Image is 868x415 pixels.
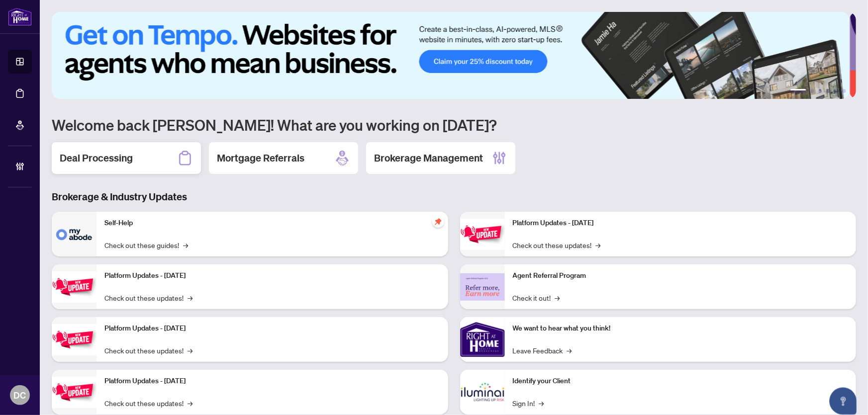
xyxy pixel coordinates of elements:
[60,151,133,165] h2: Deal Processing
[513,398,544,409] a: Sign In!→
[104,292,193,303] a: Check out these updates!→
[828,380,858,410] button: Open asap
[8,7,32,26] img: logo
[432,216,444,228] span: pushpin
[104,240,188,250] a: Check out these guides!→
[790,89,806,93] button: 1
[818,89,822,93] button: 3
[513,270,849,281] p: Agent Referral Program
[104,218,440,229] p: Self-Help
[460,273,505,301] img: Agent Referral Program
[555,292,560,303] span: →
[104,323,440,334] p: Platform Updates - [DATE]
[188,292,193,303] span: →
[826,89,830,93] button: 4
[217,151,304,165] h2: Mortgage Referrals
[460,219,505,250] img: Platform Updates - June 23, 2025
[513,218,849,229] p: Platform Updates - [DATE]
[104,398,193,409] a: Check out these updates!→
[374,151,483,165] h2: Brokerage Management
[596,240,601,250] span: →
[513,345,572,356] a: Leave Feedback→
[52,212,96,256] img: Self-Help
[460,317,505,362] img: We want to hear what you think!
[513,323,849,334] p: We want to hear what you think!
[460,370,505,415] img: Identify your Client
[52,190,856,204] h3: Brokerage & Industry Updates
[52,377,96,408] img: Platform Updates - July 8, 2025
[810,89,814,93] button: 2
[14,388,26,402] span: DC
[513,376,849,387] p: Identify your Client
[539,398,544,409] span: →
[513,240,601,250] a: Check out these updates!→
[188,345,193,356] span: →
[842,89,846,93] button: 6
[104,345,193,356] a: Check out these updates!→
[104,376,440,387] p: Platform Updates - [DATE]
[513,292,560,303] a: Check it out!→
[52,324,96,355] img: Platform Updates - July 21, 2025
[52,271,96,303] img: Platform Updates - September 16, 2025
[834,89,838,93] button: 5
[188,398,193,409] span: →
[52,115,856,134] h1: Welcome back [PERSON_NAME]! What are you working on [DATE]?
[183,240,188,250] span: →
[104,270,440,281] p: Platform Updates - [DATE]
[567,345,572,356] span: →
[52,12,850,99] img: Slide 0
